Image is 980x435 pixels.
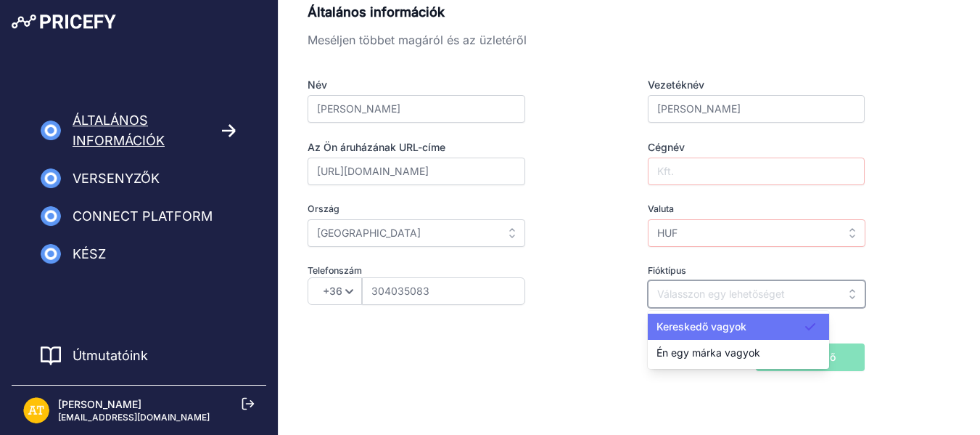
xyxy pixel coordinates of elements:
[58,398,141,410] font: [PERSON_NAME]
[308,158,525,185] input: https://www.storeurl.com
[308,141,445,153] font: Az Ön áruházának URL-címe
[648,280,865,308] input: Válasszon egy lehetőséget
[73,208,213,224] font: Connect Platform
[308,4,445,20] font: Általános információk
[648,141,685,153] font: Cégnév
[73,171,160,186] font: Versenyzők
[648,158,865,185] input: Kft.
[308,219,525,247] input: Válasszon egy lehetőséget
[73,113,165,148] font: Általános információk
[12,15,116,29] img: Pricefy logó
[73,346,148,366] a: Útmutatóink
[308,78,327,91] font: Név
[308,203,339,214] font: Ország
[648,78,704,91] font: Vezetéknév
[648,203,674,214] font: Valuta
[73,246,106,261] font: Kész
[656,320,746,333] font: Kereskedő vagyok
[656,346,760,359] font: Én egy márka vagyok
[58,412,210,423] font: [EMAIL_ADDRESS][DOMAIN_NAME]
[648,265,686,276] font: Fióktípus
[308,33,527,47] font: Meséljen többet magáról és az üzletéről
[648,219,865,247] input: Válasszon egy lehetőséget
[308,265,362,276] font: Telefonszám
[73,348,148,363] font: Útmutatóink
